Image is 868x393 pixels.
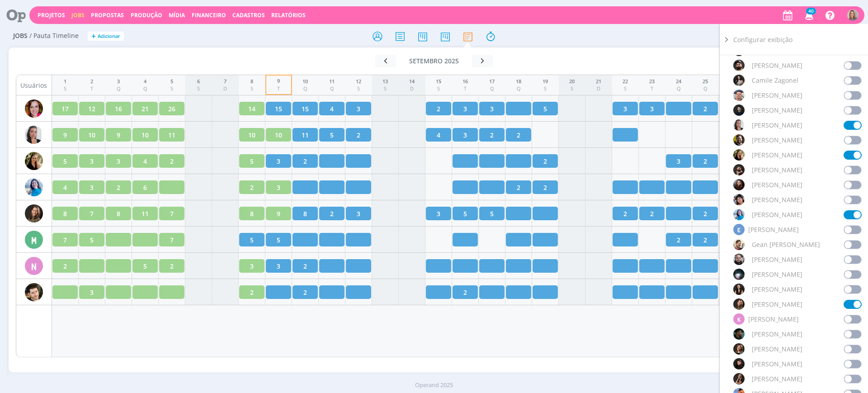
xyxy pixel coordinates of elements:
img: K [733,328,745,340]
span: 3 [650,104,654,114]
a: Relatórios [271,11,306,19]
span: 2 [437,104,440,114]
div: 8 [250,78,253,85]
span: 2 [170,156,174,166]
span: 5 [63,156,67,166]
span: [PERSON_NAME] [752,210,802,219]
div: 17 [489,78,495,85]
button: setembro 2025 [396,55,472,67]
span: Cadastros [232,11,265,19]
span: [PERSON_NAME] [752,165,802,175]
span: [PERSON_NAME] [752,90,802,100]
span: [PERSON_NAME] [748,225,799,234]
span: 2 [703,209,707,218]
img: J [25,204,43,223]
div: 13 [382,78,388,85]
span: 3 [463,130,467,140]
span: 2 [490,130,494,140]
span: 3 [90,288,94,297]
span: [PERSON_NAME] [752,195,802,204]
span: 6 [143,183,147,192]
span: Camile Zagonel [752,76,798,85]
img: J [733,298,745,310]
div: 22 [623,78,628,85]
span: 7 [90,209,94,218]
span: 3 [277,261,280,271]
span: 7 [63,235,67,245]
span: 2 [703,104,707,114]
div: S [569,85,575,93]
span: 3 [277,183,280,192]
span: 3 [463,104,467,114]
span: 10 [142,130,149,140]
span: [PERSON_NAME] [752,359,802,369]
span: 17 [61,104,69,114]
div: S [623,85,628,93]
span: 9 [63,130,67,140]
span: 3 [250,261,254,271]
span: 5 [463,209,467,218]
button: Relatórios [269,12,308,19]
div: 9 [277,77,280,85]
div: 25 [703,78,708,85]
img: C [733,75,745,86]
span: 3 [277,156,280,166]
span: 2 [623,209,627,218]
span: [PERSON_NAME] [752,374,802,384]
div: D [223,85,227,93]
span: 2 [517,183,520,192]
span: 21 [142,104,149,114]
img: L [733,373,745,384]
span: 40 [806,8,816,14]
img: V [25,283,43,301]
span: [PERSON_NAME] [748,314,799,324]
div: Q [703,85,708,93]
span: 8 [250,209,254,218]
span: 2 [650,209,654,218]
span: 5 [490,209,494,218]
span: 11 [302,130,309,140]
span: + [91,32,96,41]
div: 11 [329,78,335,85]
span: 3 [677,156,680,166]
span: setembro 2025 [409,57,459,65]
img: C [25,126,43,144]
span: 2 [703,156,707,166]
span: 5 [250,235,254,245]
span: 4 [63,183,67,192]
button: Mídia [166,12,188,19]
span: 5 [543,104,547,114]
div: N [25,257,43,275]
span: 10 [275,130,282,140]
img: D [733,164,745,175]
span: 2 [330,209,334,218]
span: 4 [330,104,334,114]
span: 2 [170,261,174,271]
span: 2 [63,261,67,271]
div: S [197,85,200,93]
span: 11 [168,130,175,140]
span: [PERSON_NAME] [752,61,802,70]
span: 3 [90,156,94,166]
span: 8 [303,209,307,218]
span: 7 [170,209,174,218]
span: Propostas [91,11,124,19]
span: 9 [117,130,120,140]
span: Adicionar [98,33,120,39]
span: 11 [142,209,149,218]
div: M [25,231,43,249]
span: 4 [437,130,440,140]
button: Cadastros [230,12,268,19]
img: E [733,209,745,220]
div: 7 [223,78,227,85]
div: S [382,85,388,93]
div: 1 [64,78,66,85]
span: 10 [248,130,255,140]
div: S [170,85,173,93]
img: G [733,239,745,250]
span: 16 [115,104,122,114]
img: C [25,152,43,170]
img: B [25,99,43,118]
div: T [90,85,93,93]
span: 12 [88,104,95,114]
